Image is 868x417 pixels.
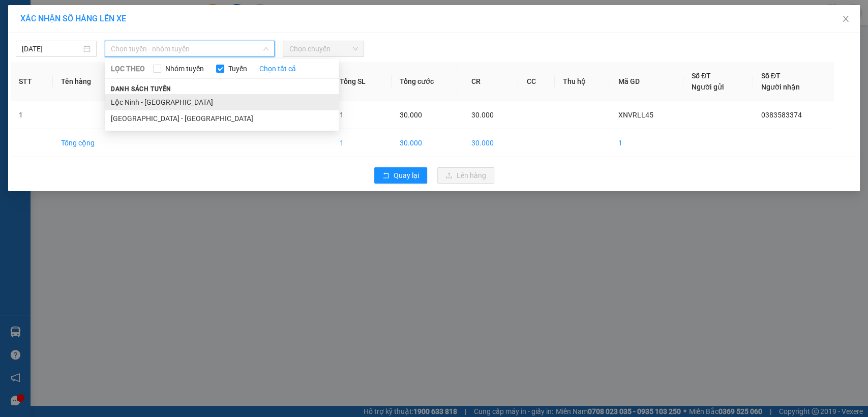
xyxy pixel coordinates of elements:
span: sieu thi eon [134,47,213,65]
th: CC [518,62,554,101]
span: down [263,46,269,52]
span: Người nhận [761,83,800,91]
span: 0383583374 [761,111,802,119]
span: 30.000 [471,111,494,119]
button: Close [831,5,860,34]
span: Nhóm tuyến [161,63,208,74]
span: XNVRLL45 [618,111,653,119]
li: Lộc Ninh - [GEOGRAPHIC_DATA] [105,94,339,110]
div: 30.000 [117,71,223,85]
span: Số ĐT [761,72,781,80]
span: Số ĐT [692,72,711,80]
span: Nhận: [119,10,143,20]
span: 1 [340,111,344,119]
th: STT [11,62,53,101]
button: rollbackQuay lại [374,167,427,184]
span: close [842,15,850,23]
span: CC : [117,74,132,84]
td: 30.000 [392,129,463,157]
th: CR [463,62,518,101]
td: 30.000 [463,129,518,157]
div: VP [GEOGRAPHIC_DATA] [119,9,222,33]
span: rollback [382,172,390,180]
th: Tổng SL [332,62,392,101]
div: VP [GEOGRAPHIC_DATA] [9,9,112,33]
td: 1 [332,129,392,157]
span: Người gửi [692,83,724,91]
td: 1 [610,129,683,157]
span: LỌC THEO [111,63,145,74]
th: Mã GD [610,62,683,101]
th: Tên hàng [53,62,124,101]
div: 0986706470 [119,33,222,47]
th: Tổng cước [392,62,463,101]
li: [GEOGRAPHIC_DATA] - [GEOGRAPHIC_DATA] [105,110,339,127]
span: Gửi: [9,10,24,20]
a: Chọn tất cả [259,63,296,74]
span: DĐ: [119,53,134,64]
span: Quay lại [394,170,419,181]
span: Chọn chuyến [289,41,357,56]
button: uploadLên hàng [437,167,494,184]
td: Tổng cộng [53,129,124,157]
span: Chọn tuyến - nhóm tuyến [111,41,268,56]
span: 30.000 [400,111,422,119]
span: XÁC NHẬN SỐ HÀNG LÊN XE [20,14,126,23]
span: Danh sách tuyến [105,84,177,94]
th: Thu hộ [555,62,611,101]
input: 15/10/2025 [22,43,81,54]
td: 1 [11,101,53,129]
span: Tuyến [224,63,251,74]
